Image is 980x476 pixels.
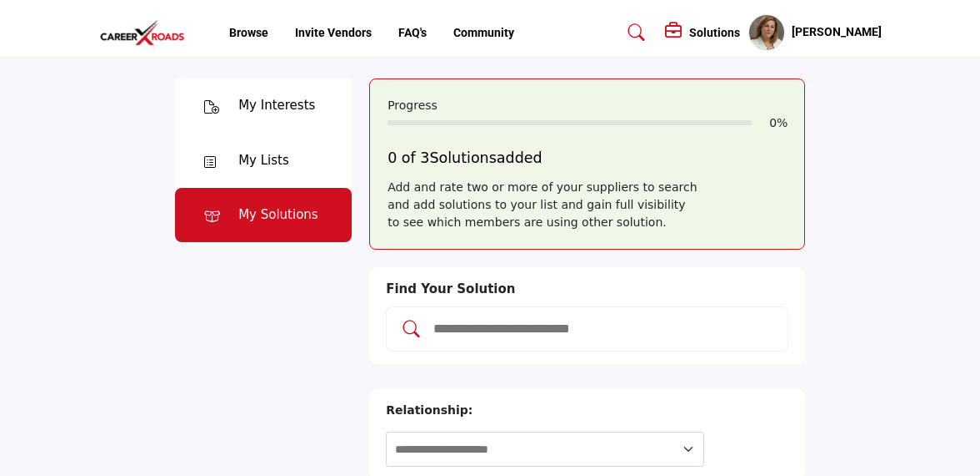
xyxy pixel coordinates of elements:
[429,149,496,166] span: Solutions
[387,149,787,167] h5: 0 of 3 added
[387,97,787,114] div: Progress
[748,14,785,51] button: Show hide supplier dropdown
[386,403,472,417] b: Relationship:
[238,205,318,225] div: My Solutions
[689,25,740,40] h5: Solutions
[612,19,656,46] a: Search
[238,151,289,170] div: My Lists
[386,280,515,299] label: Find Your Solution
[769,116,777,129] span: 0
[398,26,427,39] a: FAQ's
[387,179,787,231] div: Add and rate two or more of your suppliers to search and add solutions to your list and gain full...
[792,24,882,41] h5: [PERSON_NAME]
[777,116,787,129] span: %
[99,19,194,47] img: site Logo
[238,96,315,115] div: My Interests
[453,26,514,39] a: Community
[432,318,777,340] input: Add and rate your solutions
[295,26,372,39] a: Invite Vendors
[229,26,268,39] a: Browse
[665,23,740,43] div: Solutions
